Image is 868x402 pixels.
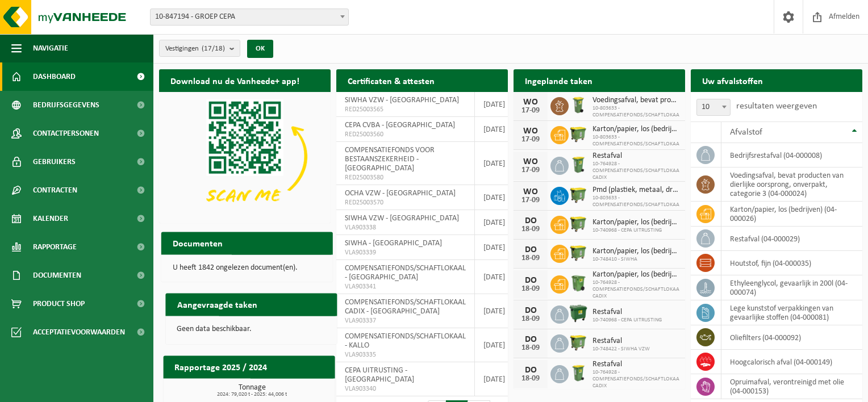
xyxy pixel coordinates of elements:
[519,187,542,196] div: WO
[475,362,514,396] td: [DATE]
[475,294,514,328] td: [DATE]
[519,254,542,262] div: 18-09
[592,218,679,227] span: Karton/papier, los (bedrijven)
[161,232,234,254] h2: Documenten
[721,251,862,275] td: houtstof, fijn (04-000035)
[569,363,588,383] img: WB-0240-HPE-GN-51
[519,127,542,136] div: WO
[345,130,466,139] span: RED25003560
[721,300,862,325] td: lege kunststof verpakkingen van gevaarlijke stoffen (04-000081)
[33,233,77,261] span: Rapportage
[475,185,514,210] td: [DATE]
[519,107,542,115] div: 17-09
[569,95,588,115] img: WB-0140-HPE-GN-50
[721,167,862,202] td: voedingsafval, bevat producten van dierlijke oorsprong, onverpakt, categorie 3 (04-000024)
[169,392,335,397] span: 2024: 79,020 t - 2025: 44,006 t
[345,239,442,248] span: SIWHA - [GEOGRAPHIC_DATA]
[519,366,542,375] div: DO
[592,256,679,263] span: 10-748410 - SIWHA
[345,384,466,393] span: VLA903340
[519,225,542,233] div: 18-09
[475,210,514,235] td: [DATE]
[251,378,334,400] a: Bekijk rapportage
[519,196,542,204] div: 17-09
[519,335,542,344] div: DO
[592,161,679,181] span: 10-764928 - COMPENSATIEFONDS/SCHAFTLOKAAL CADIX
[519,136,542,144] div: 17-09
[519,166,542,174] div: 17-09
[345,121,455,129] span: CEPA CVBA - [GEOGRAPHIC_DATA]
[33,318,125,346] span: Acceptatievoorwaarden
[475,260,514,294] td: [DATE]
[592,105,679,119] span: 10-803633 - COMPENSATIEFONDS/SCHAFTLOKAAL
[33,290,85,318] span: Product Shop
[345,316,466,325] span: VLA903337
[736,102,817,111] label: resultaten weergeven
[592,134,679,148] span: 10-803633 - COMPENSATIEFONDS/SCHAFTLOKAAL
[345,298,466,316] span: COMPENSATIEFONDS/SCHAFTLOKAAL CADIX - [GEOGRAPHIC_DATA]
[519,306,542,315] div: DO
[345,248,466,257] span: VLA903339
[592,346,650,353] span: 10-748422 - SIWHA VZW
[169,384,335,397] h3: Tonnage
[164,355,279,378] h2: Rapportage 2025 / 2024
[345,198,466,207] span: RED25003570
[173,264,322,272] p: U heeft 1842 ongelezen document(en).
[721,325,862,350] td: oliefilters (04-000092)
[519,344,542,352] div: 18-09
[519,216,542,225] div: DO
[345,366,414,384] span: CEPA UITRUSTING - [GEOGRAPHIC_DATA]
[345,173,466,182] span: RED25003580
[730,128,762,137] span: Afvalstof
[592,125,679,134] span: Karton/papier, los (bedrijven)
[345,264,466,282] span: COMPENSATIEFONDS/SCHAFTLOKAAL - [GEOGRAPHIC_DATA]
[592,270,679,279] span: Karton/papier, los (bedrijven)
[345,332,466,350] span: COMPENSATIEFONDS/SCHAFTLOKAAL - KALLO
[569,243,588,262] img: WB-1100-HPE-GN-51
[345,223,466,232] span: VLA903338
[519,98,542,107] div: WO
[33,119,99,148] span: Contactpersonen
[592,360,679,369] span: Restafval
[514,69,604,91] h2: Ingeplande taken
[345,282,466,291] span: VLA903341
[345,189,456,198] span: OCHA VZW - [GEOGRAPHIC_DATA]
[33,204,68,233] span: Kalender
[475,142,514,185] td: [DATE]
[569,155,588,174] img: WB-0240-HPE-GN-51
[721,350,862,374] td: hoogcalorisch afval (04-000149)
[697,99,730,115] span: 10
[151,9,348,25] span: 10-847194 - GROEP CEPA
[519,245,542,254] div: DO
[696,99,731,116] span: 10
[33,261,81,290] span: Documenten
[345,350,466,359] span: VLA903335
[33,34,68,62] span: Navigatie
[569,124,588,144] img: WB-1100-HPE-GN-51
[33,62,76,91] span: Dashboard
[721,275,862,300] td: ethyleenglycol, gevaarlijk in 200l (04-000074)
[592,317,662,324] span: 10-740968 - CEPA UITRUSTING
[475,328,514,362] td: [DATE]
[165,293,268,315] h2: Aangevraagde taken
[592,152,679,161] span: Restafval
[33,91,99,119] span: Bedrijfsgegevens
[33,176,77,204] span: Contracten
[519,285,542,293] div: 18-09
[475,117,514,142] td: [DATE]
[159,92,331,221] img: Download de VHEPlus App
[475,92,514,117] td: [DATE]
[519,375,542,383] div: 18-09
[165,40,225,57] span: Vestigingen
[345,96,459,104] span: SIWHA VZW - [GEOGRAPHIC_DATA]
[592,247,679,256] span: Karton/papier, los (bedrijven)
[691,69,774,91] h2: Uw afvalstoffen
[592,96,679,105] span: Voedingsafval, bevat producten van dierlijke oorsprong, onverpakt, categorie 3
[592,195,679,208] span: 10-803633 - COMPENSATIEFONDS/SCHAFTLOKAAL
[475,235,514,260] td: [DATE]
[569,274,588,293] img: WB-0370-HPE-GN-51
[592,369,679,390] span: 10-764928 - COMPENSATIEFONDS/SCHAFTLOKAAL CADIX
[336,69,446,91] h2: Certificaten & attesten
[519,276,542,285] div: DO
[569,214,588,233] img: WB-1100-HPE-GN-50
